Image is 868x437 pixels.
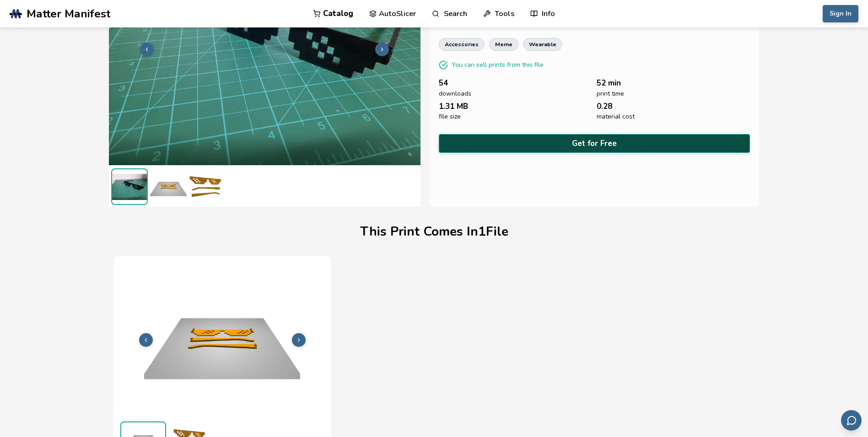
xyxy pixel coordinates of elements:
[189,168,226,205] img: thug_life_glasses_PIP_3D_Preview
[597,90,624,97] span: print time
[439,90,471,97] span: downloads
[439,38,485,51] a: accessories
[823,5,858,22] button: Sign In
[597,113,635,120] span: material cost
[523,38,562,51] a: wearable
[360,225,508,239] h1: This Print Comes In 1 File
[597,102,612,111] span: 0.28
[489,38,518,51] a: meme
[439,113,461,120] span: file size
[841,410,862,431] button: Send feedback via email
[439,102,468,111] span: 1.31 MB
[27,7,110,20] span: Matter Manifest
[150,168,187,205] img: thug_life_glasses_PIP_Print_Bed_Preview
[439,79,448,87] span: 54
[452,60,544,70] p: You can sell prints from this file
[597,79,621,87] span: 52 min
[439,134,750,153] button: Get for Free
